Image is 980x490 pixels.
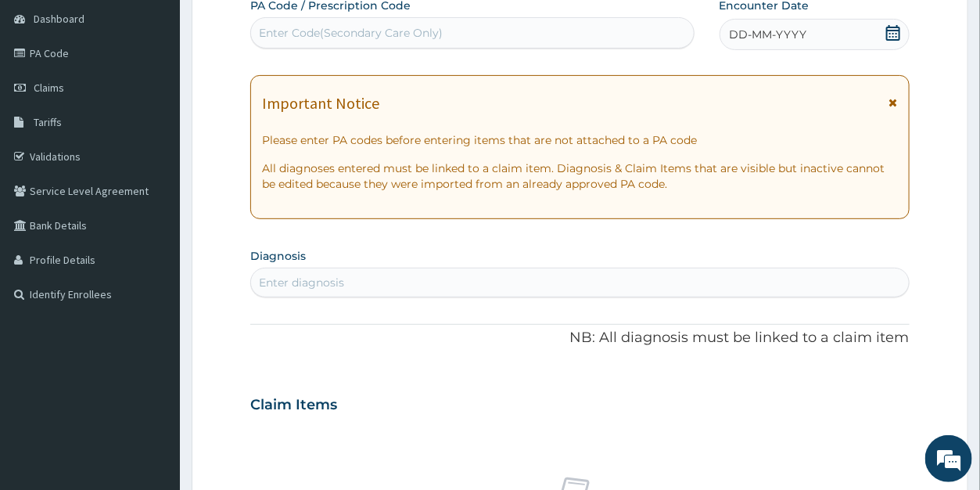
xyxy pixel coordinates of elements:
span: Claims [34,81,64,95]
span: Dashboard [34,12,84,26]
textarea: Type your message and hit 'Enter' [8,325,298,380]
span: We're online! [91,146,216,304]
span: Tariffs [34,115,62,129]
h1: Important Notice [262,95,379,112]
img: d_794563401_company_1708531726252_794563401 [29,78,63,117]
div: Minimize live chat window [257,8,294,45]
div: Enter Code(Secondary Care Only) [259,25,443,41]
span: DD-MM-YYYY [730,27,807,42]
p: Please enter PA codes before entering items that are not attached to a PA code [262,132,897,148]
div: Enter diagnosis [259,275,344,290]
label: Diagnosis [250,248,306,264]
p: All diagnoses entered must be linked to a claim item. Diagnosis & Claim Items that are visible bu... [262,160,897,192]
div: Chat with us now [81,88,263,108]
p: NB: All diagnosis must be linked to a claim item [250,328,909,348]
h3: Claim Items [250,397,337,414]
